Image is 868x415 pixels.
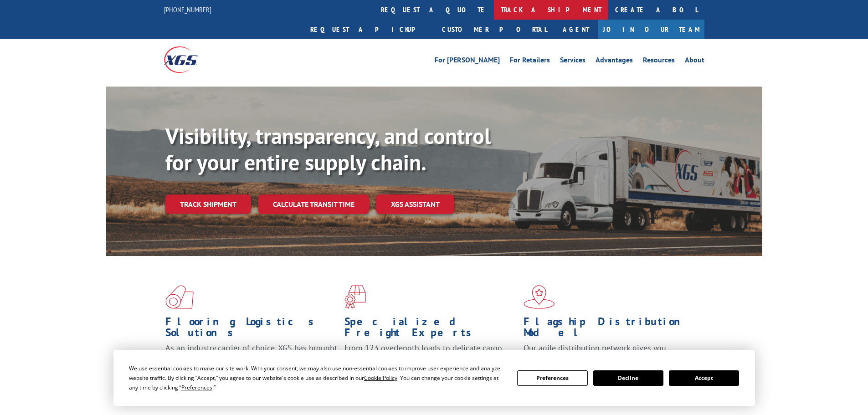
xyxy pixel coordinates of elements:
img: xgs-icon-focused-on-flooring-red [344,285,366,309]
a: Customer Portal [435,20,554,39]
a: Services [560,56,586,67]
a: For Retailers [510,56,550,67]
h1: Flagship Distribution Model [524,316,696,343]
h1: Specialized Freight Experts [344,316,517,343]
span: Cookie Policy [364,374,397,382]
h1: Flooring Logistics Solutions [165,316,338,343]
button: Decline [593,370,663,386]
a: Resources [643,56,675,67]
span: Our agile distribution network gives you nationwide inventory management on demand. [524,343,691,364]
a: About [685,56,704,67]
p: From 123 overlength loads to delicate cargo, our experienced staff knows the best way to move you... [344,343,517,383]
div: Cookie Consent Prompt [113,350,755,406]
img: xgs-icon-total-supply-chain-intelligence-red [165,285,194,309]
button: Accept [669,370,739,386]
img: xgs-icon-flagship-distribution-model-red [524,285,555,309]
a: Advantages [596,56,633,67]
span: Preferences [181,384,212,391]
b: Visibility, transparency, and control for your entire supply chain. [165,122,491,176]
button: Preferences [517,370,587,386]
div: We use essential cookies to make our site work. With your consent, we may also use non-essential ... [129,364,506,392]
a: Calculate transit time [258,195,369,214]
a: Join Our Team [598,20,704,39]
a: Request a pickup [303,20,435,39]
a: Agent [554,20,598,39]
a: [PHONE_NUMBER] [164,5,211,14]
span: As an industry carrier of choice, XGS has brought innovation and dedication to flooring logistics... [165,343,337,375]
a: XGS ASSISTANT [376,195,454,214]
a: For [PERSON_NAME] [435,56,500,67]
a: Track shipment [165,195,251,214]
